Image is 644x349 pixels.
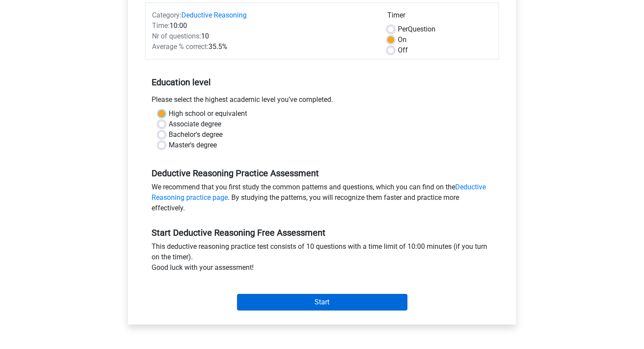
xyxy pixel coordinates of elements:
[169,108,247,119] label: High school or equivalent
[145,31,381,42] div: 10
[169,119,221,129] label: Associate degree
[398,25,408,33] span: Per
[398,24,435,35] label: Question
[387,10,492,24] div: Timer
[152,32,201,40] span: Nr of questions:
[181,11,247,19] a: Deductive Reasoning
[145,94,499,108] div: Please select the highest academic level you’ve completed.
[237,294,407,311] input: Start
[152,11,181,19] span: Category:
[169,140,217,150] label: Master's degree
[398,35,407,45] label: On
[145,241,499,276] div: This deductive reasoning practice test consists of 10 questions with a time limit of 10:00 minute...
[152,227,492,238] h5: Start Deductive Reasoning Free Assessment
[145,42,381,52] div: 35.5%
[152,21,170,30] span: Time:
[152,42,209,51] span: Average % correct:
[169,129,223,140] label: Bachelor's degree
[152,73,492,91] h5: Education level
[398,45,408,56] label: Off
[145,21,381,31] div: 10:00
[152,168,492,178] h5: Deductive Reasoning Practice Assessment
[145,182,499,217] div: We recommend that you first study the common patterns and questions, which you can find on the . ...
